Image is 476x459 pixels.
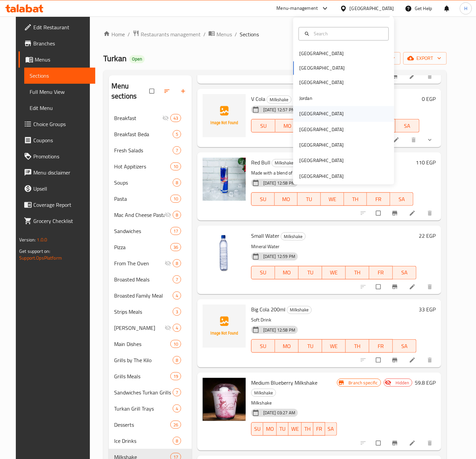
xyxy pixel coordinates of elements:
[114,259,165,267] div: From The Oven
[254,424,261,434] span: SU
[422,132,439,147] button: show more
[30,72,90,80] span: Sections
[251,304,285,314] span: Big Cola 200ml
[311,30,384,37] input: Search
[393,266,416,279] button: SA
[251,422,263,436] button: SU
[346,339,369,353] button: TH
[251,242,416,251] p: Mineral Water
[372,280,386,293] span: Select to update
[114,356,173,364] span: Grills by The Kilo
[390,192,413,206] button: SA
[129,55,145,63] div: Open
[114,324,165,332] div: Basha Fatteh
[344,192,367,206] button: TH
[267,95,292,104] div: Milkshake
[321,192,344,206] button: WE
[409,210,417,217] a: Edit menu item
[114,146,173,154] div: Fresh Salads
[299,94,312,102] div: Jordan
[422,69,439,84] button: delete
[114,340,170,348] div: Main Dishes
[251,157,270,167] span: Red Bull
[287,306,311,314] span: Milkshake
[419,305,436,314] h6: 33 EGP
[372,354,386,367] span: Select to update
[393,339,416,353] button: SA
[114,211,165,219] span: Mac And Cheese Pasta
[251,389,276,397] span: Milkshake
[288,422,302,436] button: WE
[251,119,275,132] button: SU
[275,339,299,353] button: MO
[348,268,367,277] span: TH
[111,81,149,101] h2: Menu sections
[109,271,192,288] div: Broasted Meals7
[261,107,298,113] span: [DATE] 12:57 PM
[170,372,181,380] div: items
[114,388,173,396] span: Sandwiches Turkan Grills
[251,231,279,241] span: Small Water
[422,279,439,294] button: delete
[173,179,181,187] div: items
[114,162,170,170] span: Hot Appitizers
[19,213,95,229] a: Grocery Checklist
[33,185,90,193] span: Upsell
[299,110,344,118] div: [GEOGRAPHIC_DATA]
[387,353,404,368] button: Branch-specific-item
[173,212,181,218] span: 8
[24,84,95,100] a: Full Menu View
[114,227,170,235] div: Sandwiches
[33,217,90,225] span: Grocery Checklist
[165,260,171,267] svg: Inactive section
[409,357,417,364] a: Edit menu item
[298,192,321,206] button: TU
[409,73,417,80] a: Edit menu item
[19,132,95,148] a: Coupons
[415,378,436,387] h6: 59.8 EGP
[325,268,343,277] span: WE
[109,142,192,158] div: Fresh Salads7
[398,121,417,131] span: SA
[24,100,95,116] a: Edit Menu
[109,368,192,384] div: Grills Meals19
[279,424,286,434] span: TU
[19,197,95,213] a: Coverage Report
[165,212,171,218] svg: Inactive section
[251,378,317,388] span: Medium Blueberry Milkshake
[313,422,325,436] button: FR
[173,437,181,445] div: items
[19,164,95,181] a: Menu disclaimer
[114,421,170,429] span: Desserts
[278,341,296,351] span: MO
[251,316,416,324] p: Soft Drink
[173,325,181,331] span: 4
[261,253,298,260] span: [DATE] 12:59 PM
[267,96,291,104] span: Milkshake
[170,195,181,203] div: items
[173,388,181,396] div: items
[251,169,413,177] p: Made with a blend of caffeine, taurine, and b-group vitamins
[422,353,439,368] button: delete
[350,5,394,12] div: [GEOGRAPHIC_DATA]
[348,341,367,351] span: TH
[114,308,173,316] span: Strips Meals
[19,254,62,262] a: Support.OpsPlatform
[301,341,319,351] span: TU
[393,380,412,386] span: Hidden
[346,266,369,279] button: TH
[114,275,173,283] div: Broasted Meals
[173,293,181,299] span: 4
[254,194,272,204] span: SU
[300,194,318,204] span: TU
[372,437,386,450] span: Select to update
[133,30,201,39] a: Restaurants management
[173,438,181,444] span: 8
[173,405,181,413] div: items
[114,179,173,187] div: Soups
[372,268,390,277] span: FR
[291,424,299,434] span: WE
[322,266,346,279] button: WE
[19,247,50,256] span: Get support on:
